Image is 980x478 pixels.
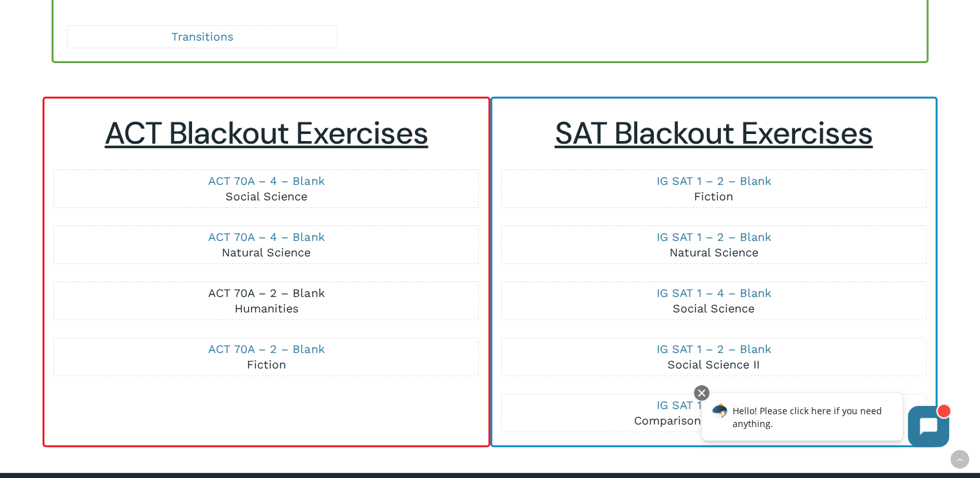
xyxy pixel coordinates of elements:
a: IG SAT 1 – 2 – Blank [657,230,771,244]
p: Comparison Natural Science [502,397,926,428]
a: IG SAT 1 – 2 – Blank [657,342,771,356]
u: ACT Blackout Exercises [104,113,428,153]
iframe: Chatbot [688,383,962,460]
a: ACT 70A – 2 – Blank [208,286,324,300]
p: Social Science [502,285,926,316]
p: Fiction [502,173,926,204]
a: Transitions [171,30,233,43]
a: IG SAT 1 – 4 – Blank [657,286,771,300]
p: Social Science II [502,341,926,372]
a: IG SAT 1 – 4 – Blank [657,398,771,412]
p: Natural Science [502,229,926,260]
p: Fiction [54,341,478,372]
a: ACT 70A – 2 – Blank [208,342,324,356]
a: IG SAT 1 – 2 – Blank [657,174,771,187]
p: Humanities [54,285,478,316]
a: ACT 70A – 4 – Blank [208,174,324,187]
p: Social Science [54,173,478,204]
p: Natural Science [54,229,478,260]
a: ACT 70A – 4 – Blank [208,230,324,244]
u: SAT Blackout Exercises [555,113,873,153]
